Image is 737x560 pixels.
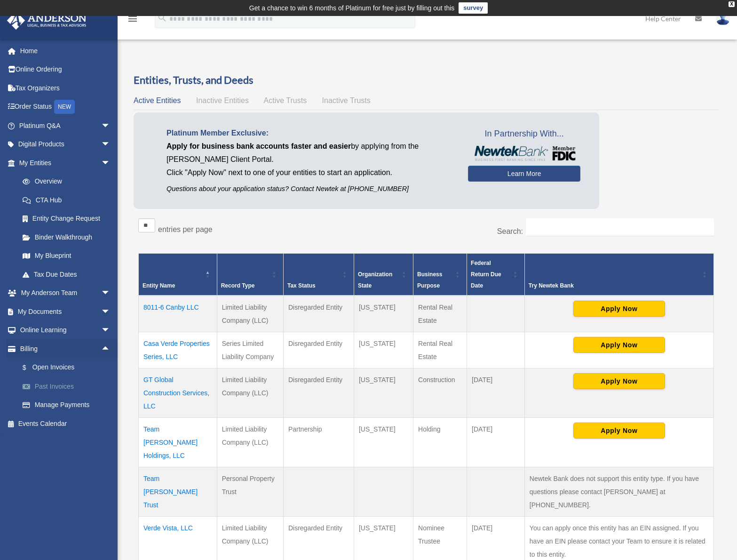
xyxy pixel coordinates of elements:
a: Billingarrow_drop_up [7,339,125,358]
span: Active Entities [134,96,181,104]
h3: Entities, Trusts, and Deeds [134,73,719,88]
div: close [729,1,735,7]
a: Learn More [468,166,580,182]
span: Federal Return Due Date [471,260,501,289]
td: Newtek Bank does not support this entity type. If you have questions please contact [PERSON_NAME]... [524,467,713,516]
td: Limited Liability Company (LLC) [217,417,283,467]
td: Limited Liability Company (LLC) [217,296,283,332]
a: My Anderson Teamarrow_drop_down [7,284,125,303]
a: Entity Change Request [13,209,120,228]
p: Platinum Member Exclusive: [166,127,454,140]
span: arrow_drop_down [101,135,120,154]
a: Platinum Q&Aarrow_drop_down [7,116,125,135]
div: NEW [54,100,75,114]
div: Get a chance to win 6 months of Platinum for free just by filling out this [249,2,455,14]
span: arrow_drop_down [101,284,120,303]
a: survey [459,2,488,14]
a: My Blueprint [13,247,120,265]
i: menu [127,13,138,24]
a: Tax Due Dates [13,265,120,284]
td: Casa Verde Properties Series, LLC [139,332,217,368]
a: Events Calendar [7,414,125,433]
th: Tax Status: Activate to sort [283,253,354,296]
span: Active Trusts [264,96,307,104]
td: Holding [413,417,467,467]
a: Order StatusNEW [7,97,125,117]
i: search [157,13,167,23]
span: Apply for business bank accounts faster and easier [166,142,351,150]
td: Personal Property Trust [217,467,283,516]
a: Past Invoices [13,377,125,396]
td: Disregarded Entity [283,296,354,332]
button: Apply Now [573,301,665,317]
button: Apply Now [573,373,665,389]
span: Record Type [221,282,255,289]
span: Business Purpose [417,271,442,289]
td: [US_STATE] [354,332,413,368]
td: GT Global Construction Services, LLC [139,368,217,417]
a: Tax Organizers [7,79,125,97]
p: Click "Apply Now" next to one of your entities to start an application. [166,166,454,179]
p: Questions about your application status? Contact Newtek at [PHONE_NUMBER] [166,183,454,195]
button: Apply Now [573,423,665,439]
td: [DATE] [467,417,525,467]
th: Federal Return Due Date: Activate to sort [467,253,525,296]
td: Team [PERSON_NAME] Holdings, LLC [139,417,217,467]
a: Digital Productsarrow_drop_down [7,135,125,154]
a: $Open Invoices [13,358,125,377]
td: 8011-6 Canby LLC [139,296,217,332]
span: arrow_drop_down [101,321,120,340]
span: Inactive Entities [196,96,249,104]
span: arrow_drop_down [101,116,120,136]
img: Anderson Advisors Platinum Portal [4,11,89,30]
a: Online Learningarrow_drop_down [7,321,125,340]
span: Inactive Trusts [322,96,371,104]
td: [US_STATE] [354,296,413,332]
span: Tax Status [287,282,316,289]
label: Search: [497,227,523,235]
td: Limited Liability Company (LLC) [217,368,283,417]
td: Rental Real Estate [413,296,467,332]
td: Construction [413,368,467,417]
div: Try Newtek Bank [529,280,699,291]
a: Online Ordering [7,60,125,79]
a: My Entitiesarrow_drop_down [7,153,120,172]
a: CTA Hub [13,191,120,209]
img: User Pic [716,12,730,25]
td: Disregarded Entity [283,368,354,417]
span: arrow_drop_down [101,302,120,321]
img: NewtekBankLogoSM.png [473,146,576,161]
p: by applying from the [PERSON_NAME] Client Portal. [166,140,454,166]
span: Organization State [358,271,392,289]
th: Organization State: Activate to sort [354,253,413,296]
th: Try Newtek Bank : Activate to sort [524,253,713,296]
span: In Partnership With... [468,127,580,142]
button: Apply Now [573,337,665,353]
span: $ [28,362,32,374]
span: Entity Name [143,282,175,289]
th: Business Purpose: Activate to sort [413,253,467,296]
th: Record Type: Activate to sort [217,253,283,296]
span: arrow_drop_down [101,153,120,173]
a: Manage Payments [13,396,125,415]
span: arrow_drop_up [101,339,120,359]
a: My Documentsarrow_drop_down [7,302,125,321]
a: menu [127,16,138,24]
a: Binder Walkthrough [13,228,120,247]
th: Entity Name: Activate to invert sorting [139,253,217,296]
td: [US_STATE] [354,368,413,417]
label: entries per page [158,225,213,233]
td: Team [PERSON_NAME] Trust [139,467,217,516]
td: [US_STATE] [354,417,413,467]
a: Home [7,41,125,60]
a: Overview [13,172,115,191]
td: Series Limited Liability Company [217,332,283,368]
td: [DATE] [467,368,525,417]
td: Rental Real Estate [413,332,467,368]
td: Partnership [283,417,354,467]
td: Disregarded Entity [283,332,354,368]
